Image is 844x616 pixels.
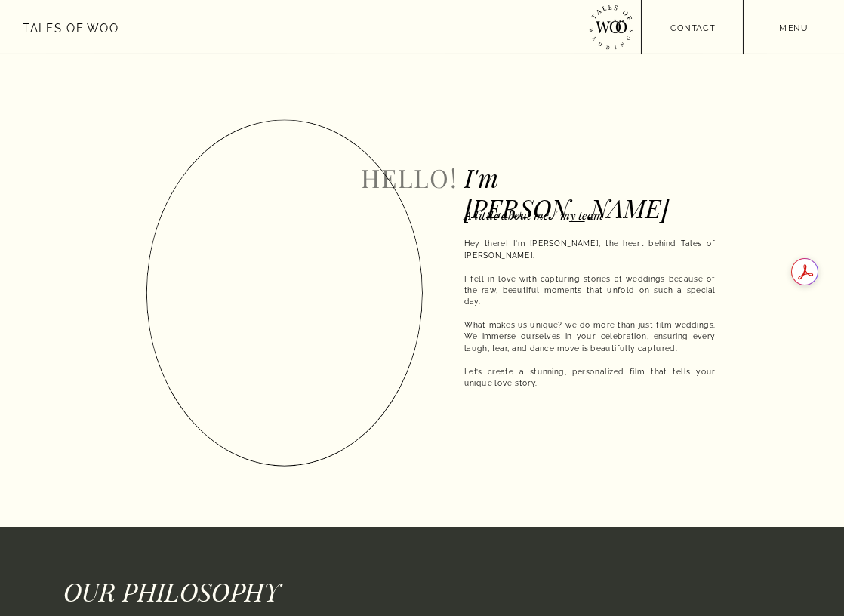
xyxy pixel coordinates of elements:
[464,162,622,188] h2: I'm [PERSON_NAME]
[464,208,694,224] h3: A little about me / my team
[642,21,744,32] a: contact
[361,162,479,188] h1: Hello!
[744,21,844,32] a: menu
[23,19,120,35] a: Tales of Woo
[63,576,282,602] h2: Our Philosophy
[464,239,716,424] p: Hey there! I'm [PERSON_NAME], the heart behind Tales of [PERSON_NAME]. I fell in love with captur...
